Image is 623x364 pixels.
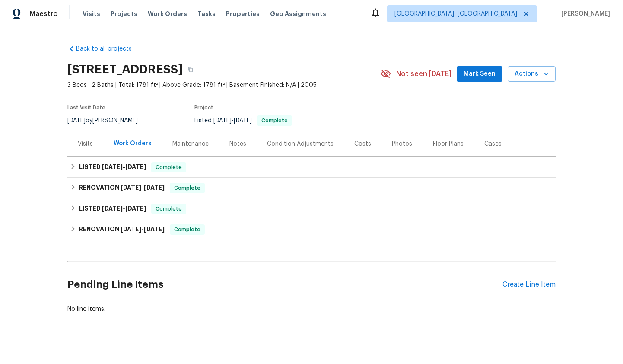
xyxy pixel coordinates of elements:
div: Notes [229,140,246,148]
span: [DATE] [102,205,123,211]
span: - [102,164,146,170]
span: Work Orders [148,10,187,18]
span: [PERSON_NAME] [558,10,610,18]
span: - [213,118,252,124]
h6: LISTED [79,162,146,172]
span: [DATE] [102,164,123,170]
span: Tasks [197,11,216,17]
div: LISTED [DATE]-[DATE]Complete [67,198,556,219]
span: [DATE] [144,185,165,191]
div: Work Orders [114,139,152,148]
span: - [102,205,146,211]
div: Condition Adjustments [267,140,334,148]
div: No line items. [67,305,556,313]
span: Properties [226,10,260,18]
span: Complete [171,225,204,234]
span: [DATE] [144,226,165,232]
span: Maestro [29,10,58,18]
span: Listed [194,118,292,124]
span: Not seen [DATE] [396,70,451,78]
span: Complete [258,118,291,123]
h2: [STREET_ADDRESS] [67,65,183,74]
span: Project [194,105,213,110]
span: [DATE] [67,118,86,124]
span: Mark Seen [464,69,496,80]
span: [DATE] [234,118,252,124]
span: Complete [171,184,204,192]
span: Complete [152,163,185,172]
span: Last Visit Date [67,105,105,110]
span: [GEOGRAPHIC_DATA], [GEOGRAPHIC_DATA] [394,10,517,18]
div: by [PERSON_NAME] [67,115,148,126]
span: [DATE] [121,226,141,232]
span: [DATE] [125,164,146,170]
span: Projects [111,10,137,18]
h6: RENOVATION [79,183,165,193]
span: 3 Beds | 2 Baths | Total: 1781 ft² | Above Grade: 1781 ft² | Basement Finished: N/A | 2005 [67,81,381,89]
span: [DATE] [125,205,146,211]
span: - [121,185,165,191]
h6: RENOVATION [79,224,165,235]
div: Cases [484,140,502,148]
span: - [121,226,165,232]
span: [DATE] [213,118,232,124]
h2: Pending Line Items [67,265,502,305]
span: Complete [152,204,185,213]
div: Floor Plans [433,140,464,148]
div: Create Line Item [502,281,556,289]
div: RENOVATION [DATE]-[DATE]Complete [67,219,556,240]
button: Actions [508,66,556,82]
a: Back to all projects [67,45,150,53]
span: Visits [83,10,100,18]
span: [DATE] [121,185,141,191]
div: Costs [354,140,371,148]
div: Maintenance [172,140,209,148]
h6: LISTED [79,204,146,214]
span: Actions [515,69,549,80]
button: Mark Seen [457,66,502,82]
div: Photos [392,140,412,148]
div: Visits [78,140,93,148]
button: Copy Address [183,62,198,77]
span: Geo Assignments [270,10,326,18]
div: RENOVATION [DATE]-[DATE]Complete [67,178,556,198]
div: LISTED [DATE]-[DATE]Complete [67,157,556,178]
